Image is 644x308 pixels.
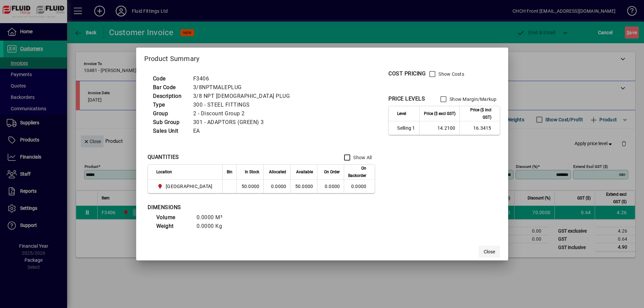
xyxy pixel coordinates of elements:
td: 0.0000 [263,180,290,193]
span: Location [156,168,172,176]
td: Group [150,109,190,118]
td: Code [150,74,190,83]
label: Show All [352,154,372,161]
span: Available [296,168,313,176]
td: 3/8 NPT [DEMOGRAPHIC_DATA] PLUG [190,92,298,101]
span: 0.0000 [325,184,340,189]
td: 301 - ADAPTORS (GREEN) 3 [190,118,298,127]
button: Close [479,246,500,258]
td: Type [150,101,190,109]
td: Sub Group [150,118,190,127]
div: PRICE LEVELS [388,95,425,103]
span: Close [484,248,495,255]
td: 2 - Discount Group 2 [190,109,298,118]
td: 0.0000 [344,180,375,193]
td: Sales Unit [150,127,190,135]
span: On Order [324,168,340,176]
td: Bar Code [150,83,190,92]
span: Level [397,110,406,117]
td: Weight [153,222,193,231]
td: 0.0000 M³ [193,213,233,222]
span: On Backorder [348,165,366,179]
span: Bin [227,168,232,176]
span: [GEOGRAPHIC_DATA] [166,183,212,190]
td: Description [150,92,190,101]
td: 3/8NPTMALEPLUG [190,83,298,92]
div: COST PRICING [388,70,426,78]
span: Price ($ incl GST) [464,106,491,121]
span: Price ($ excl GST) [424,110,455,117]
td: EA [190,127,298,135]
div: QUANTITIES [148,153,179,161]
span: In Stock [245,168,259,176]
td: Volume [153,213,193,222]
td: 14.2100 [419,121,460,135]
td: 50.0000 [236,180,263,193]
div: DIMENSIONS [148,203,315,211]
td: 16.3415 [460,121,500,135]
td: 0.0000 Kg [193,222,233,231]
span: Allocated [269,168,286,176]
label: Show Margin/Markup [448,96,497,103]
h2: Product Summary [136,48,508,67]
span: CHRISTCHURCH [156,182,215,190]
span: Selling 1 [397,125,415,131]
label: Show Costs [437,71,464,77]
td: F3406 [190,74,298,83]
td: 50.0000 [290,180,317,193]
td: 300 - STEEL FITTINGS [190,101,298,109]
